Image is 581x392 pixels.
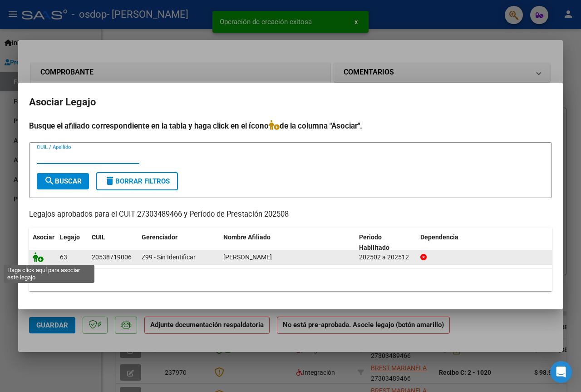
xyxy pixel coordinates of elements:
[29,268,552,291] div: 1 registros
[56,228,88,258] datatable-header-cell: Legajo
[359,233,389,251] span: Periodo Habilitado
[359,252,413,263] div: 202502 a 202512
[223,233,271,241] span: Nombre Afiliado
[44,177,82,185] span: Buscar
[223,253,272,261] span: ROMERO LAUREANO
[60,233,80,241] span: Legajo
[44,175,55,186] mat-icon: search
[142,253,196,261] span: Z99 - Sin Identificar
[220,228,355,258] datatable-header-cell: Nombre Afiliado
[355,228,417,258] datatable-header-cell: Periodo Habilitado
[417,228,552,258] datatable-header-cell: Dependencia
[420,233,458,241] span: Dependencia
[29,228,56,258] datatable-header-cell: Asociar
[142,233,177,241] span: Gerenciador
[29,120,552,132] h4: Busque el afiliado correspondiente en la tabla y haga click en el ícono de la columna "Asociar".
[550,361,572,383] div: Open Intercom Messenger
[96,172,178,190] button: Borrar Filtros
[29,209,552,220] p: Legajos aprobados para el CUIT 27303489466 y Período de Prestación 202508
[92,252,132,263] div: 20538719006
[37,173,89,189] button: Buscar
[92,233,105,241] span: CUIL
[104,177,170,185] span: Borrar Filtros
[33,233,54,241] span: Asociar
[29,94,552,111] h2: Asociar Legajo
[60,253,67,261] span: 63
[138,228,220,258] datatable-header-cell: Gerenciador
[88,228,138,258] datatable-header-cell: CUIL
[104,175,115,186] mat-icon: delete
